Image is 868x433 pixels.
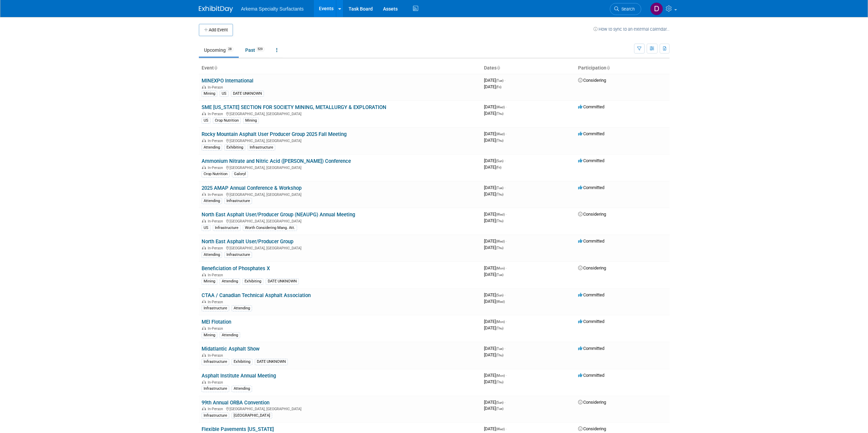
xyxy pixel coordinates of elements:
div: Worth Considering Mang. Att. [243,225,297,231]
span: Considering [578,265,606,270]
div: [GEOGRAPHIC_DATA], [GEOGRAPHIC_DATA] [202,165,479,170]
div: Infrastructure [202,386,229,392]
span: (Fri) [496,166,501,169]
div: [GEOGRAPHIC_DATA], [GEOGRAPHIC_DATA] [202,245,479,250]
img: In-Person Event [202,407,206,410]
span: Committed [578,158,604,163]
a: MEI Flotation [202,319,231,325]
span: In-Person [208,273,225,277]
span: [DATE] [484,292,505,297]
span: Committed [578,373,604,378]
span: (Wed) [496,239,505,243]
a: Upcoming28 [199,44,239,57]
span: (Mon) [496,266,505,270]
a: Sort by Event Name [214,65,217,71]
span: [DATE] [484,104,507,109]
div: DATE UNKNOWN [231,91,264,97]
a: Past529 [240,44,270,57]
div: Crop Nutrition [213,118,241,124]
a: CTAA / Canadian Technical Asphalt Association [202,292,311,298]
span: (Thu) [496,219,503,223]
span: [DATE] [484,245,503,250]
div: US [220,91,229,97]
div: Infrastructure [202,359,229,365]
span: - [506,131,507,136]
span: [DATE] [484,218,503,223]
span: (Sun) [496,159,503,163]
img: In-Person Event [202,166,206,169]
span: 529 [255,47,265,52]
span: (Fri) [496,85,501,89]
img: ExhibitDay [199,6,233,13]
div: Attending [202,144,222,151]
span: Committed [578,104,604,109]
div: [GEOGRAPHIC_DATA], [GEOGRAPHIC_DATA] [202,191,479,197]
span: 28 [226,47,234,52]
div: Mining [243,118,259,124]
span: Arkema Specialty Surfactants [241,6,304,12]
span: [DATE] [484,78,505,83]
span: (Tue) [496,407,503,411]
span: [DATE] [484,400,505,405]
div: Attending [232,305,252,311]
span: In-Person [208,139,225,143]
span: [DATE] [484,299,505,304]
a: 2025 AMAP Annual Conference & Workshop [202,185,301,191]
div: Infrastructure [213,225,240,231]
div: Attending [232,386,252,392]
img: In-Person Event [202,326,206,330]
span: [DATE] [484,373,507,378]
span: [DATE] [484,111,503,116]
span: (Wed) [496,213,505,216]
span: (Thu) [496,380,503,384]
span: - [506,104,507,109]
span: (Wed) [496,105,505,109]
span: Considering [578,426,606,431]
span: - [506,265,507,270]
a: North East Asphalt User/Producer Group [202,238,293,245]
span: (Tue) [496,273,503,277]
a: 99th Annual ORBA Convention [202,400,269,406]
div: Exhibiting [224,144,245,151]
span: Considering [578,78,606,83]
div: Infrastructure [224,198,252,204]
span: [DATE] [484,238,507,244]
a: Ammonium Nitrate and Nitric Acid ([PERSON_NAME]) Conference [202,158,351,164]
span: (Tue) [496,79,503,82]
div: Crop Nutrition [202,171,230,177]
a: Asphalt Institute Annual Meeting [202,373,276,379]
div: [GEOGRAPHIC_DATA], [GEOGRAPHIC_DATA] [202,218,479,223]
span: [DATE] [484,272,503,277]
div: Galoryl [232,171,248,177]
a: SME [US_STATE] SECTION FOR SOCIETY MINING, METALLURGY & EXPLORATION [202,104,386,110]
span: Considering [578,212,606,217]
img: In-Person Event [202,219,206,222]
a: MINEXPO International [202,78,253,84]
span: [DATE] [484,212,507,217]
span: (Tue) [496,186,503,190]
span: (Tue) [496,347,503,351]
span: - [504,78,505,83]
span: - [504,158,505,163]
span: In-Person [208,246,225,250]
a: Midatlantic Asphalt Show [202,346,260,352]
span: (Mon) [496,320,505,324]
div: Exhibiting [242,278,263,284]
div: DATE UNKNOWN [266,278,299,284]
span: [DATE] [484,325,503,330]
span: In-Person [208,85,225,90]
span: (Wed) [496,300,505,304]
button: Add Event [199,24,233,36]
span: - [504,400,505,405]
div: Infrastructure [202,413,229,419]
span: Considering [578,400,606,405]
span: In-Person [208,380,225,385]
img: Diane Stepanic [650,2,663,15]
span: [DATE] [484,379,503,384]
span: [DATE] [484,185,505,190]
span: [DATE] [484,191,503,197]
a: Rocky Mountain Asphalt User Producer Group 2025 Fall Meeting [202,131,347,137]
span: [DATE] [484,265,507,270]
div: Attending [220,332,240,338]
a: How to sync to an external calendar... [593,27,670,32]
